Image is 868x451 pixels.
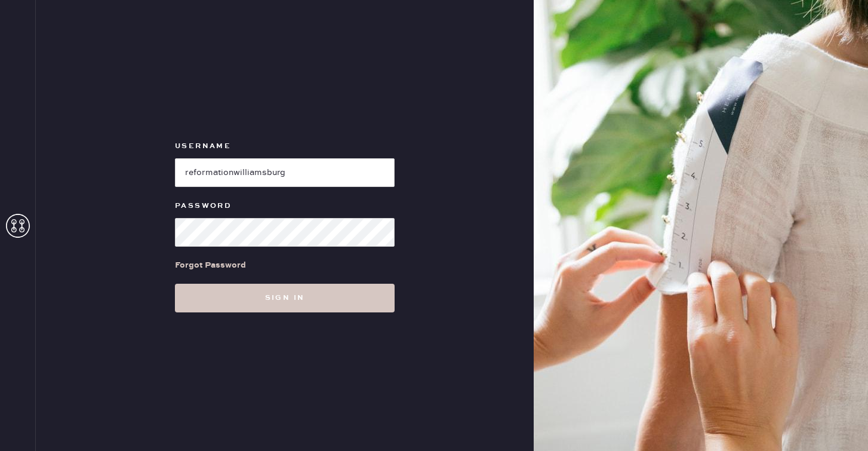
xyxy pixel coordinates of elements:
a: Forgot Password [175,247,246,284]
button: Sign in [175,284,395,312]
div: Forgot Password [175,259,246,272]
label: Password [175,199,395,213]
input: e.g. john@doe.com [175,158,395,187]
label: Username [175,139,395,154]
